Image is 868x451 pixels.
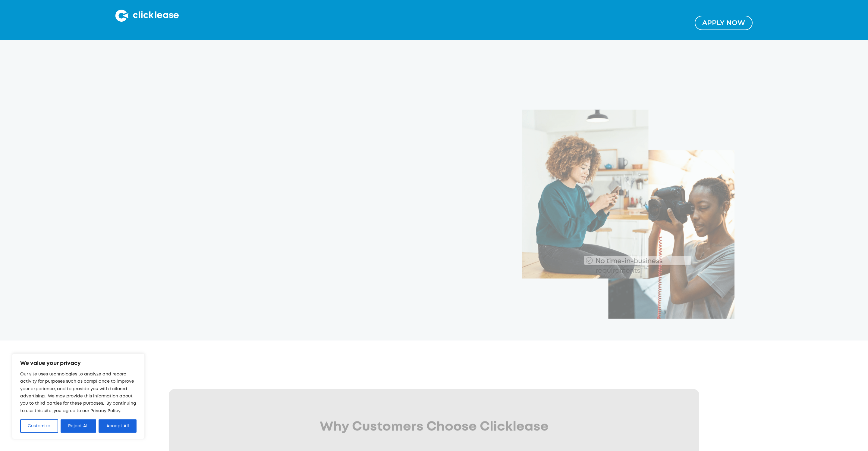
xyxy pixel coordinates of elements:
[522,110,734,319] img: Clicklease_customers
[695,16,753,30] a: Apply NOw
[99,419,137,433] button: Accept All
[61,419,96,433] button: Reject All
[115,10,179,22] img: Clicklease logo
[586,257,593,264] img: Checkmark_callout
[20,419,58,433] button: Customize
[594,252,691,265] div: No time-in-business requirements
[20,372,136,413] span: Our site uses technologies to analyze and record activity for purposes such as compliance to impr...
[301,419,567,436] h2: Why Customers Choose Clicklease
[12,353,145,439] div: We value your privacy
[20,360,137,367] p: We value your privacy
